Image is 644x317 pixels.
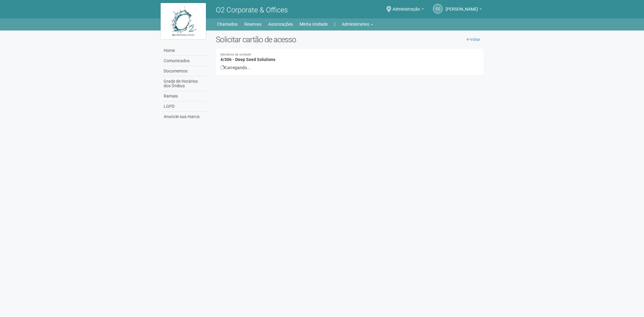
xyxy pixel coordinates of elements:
[463,35,483,44] a: Voltar
[162,46,207,56] a: Home
[334,20,335,28] a: |
[162,91,207,101] a: Ramais
[220,53,479,56] small: Membros da unidade
[342,20,373,28] a: Administrativo
[300,20,328,28] a: Minha Unidade
[446,1,478,11] span: Camila Catarina Lima
[216,6,288,14] span: O2 Corporate & Offices
[162,76,207,91] a: Grade de Horários dos Ônibus
[392,8,424,12] a: Administração
[446,8,482,12] a: [PERSON_NAME]
[244,20,261,28] a: Reservas
[268,20,293,28] a: Autorizações
[433,4,443,14] a: CC
[220,65,479,70] div: Carregando...
[162,101,207,112] a: LGPD
[161,3,206,39] img: logo.jpg
[217,20,238,28] a: Chamados
[162,66,207,76] a: Documentos
[162,56,207,66] a: Comunicados
[392,1,420,11] span: Administração
[220,53,479,62] h4: 4/306 - Deep Seed Solutions
[216,35,484,44] h2: Solicitar cartão de acesso
[162,112,207,122] a: Anuncie sua marca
